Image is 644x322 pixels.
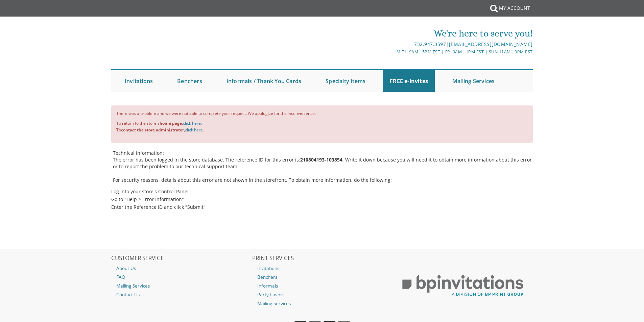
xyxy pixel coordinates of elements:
a: Benchers [170,70,209,92]
div: We're here to serve you! [252,27,533,40]
img: BP Print Group [393,269,533,302]
a: Party Favors [252,290,392,299]
li: To return to the store's , [116,120,528,127]
b: 210804193-103854 [300,156,342,163]
p: For security reasons, details about this error are not shown in the storefront. To obtain more in... [113,177,533,183]
a: Contact Us [111,290,251,299]
a: FREE e-Invites [383,70,435,92]
strong: Technical Information: [113,150,164,156]
li: Log into your store's Control Panel [111,188,533,196]
div: There was a problem and we were not able to complete your request. We apologize for the inconveni... [111,105,533,143]
a: 732.947.3597 [414,41,446,47]
div: M-Th 9am - 5pm EST | Fri 9am - 1pm EST | Sun 11am - 3pm EST [252,48,533,55]
li: Enter the Reference ID and click "Submit" [111,204,533,212]
div: | [252,40,533,48]
a: Informals [252,281,392,290]
a: click here [185,127,203,133]
h2: PRINT SERVICES [252,255,392,262]
a: Mailing Services [111,281,251,290]
b: home page [160,120,182,126]
a: Informals / Thank You Cards [220,70,308,92]
b: contact the store administrator [121,127,184,133]
p: The error has been logged in the store database. The reference ID for this error is: . Write it d... [113,156,533,170]
li: To , . [116,127,528,134]
a: Mailing Services [446,70,501,92]
li: Go to "Help > Error Information" [111,196,533,204]
a: Specialty Items [319,70,372,92]
a: Invitations [118,70,160,92]
a: Benchers [252,273,392,281]
h2: CUSTOMER SERVICE [111,255,251,262]
a: Mailing Services [252,299,392,308]
a: About Us [111,264,251,273]
a: [EMAIL_ADDRESS][DOMAIN_NAME] [449,41,533,47]
a: click here. [183,120,202,126]
a: FAQ [111,273,251,281]
a: Invitations [252,264,392,273]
